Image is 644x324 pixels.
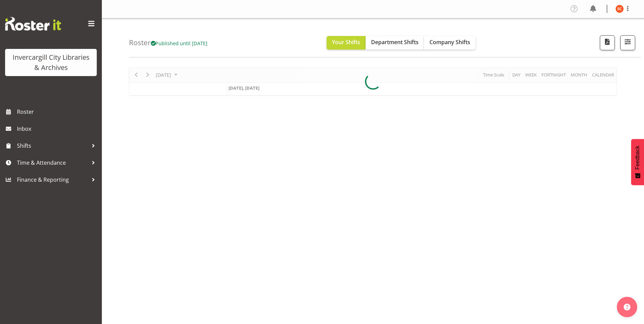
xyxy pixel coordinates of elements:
[615,5,624,13] img: serena-casey11690.jpg
[600,35,615,50] button: Download a PDF of the roster for the current day
[631,139,644,185] button: Feedback - Show survey
[424,36,476,50] button: Company Shifts
[17,124,98,134] span: Inbox
[129,39,208,47] h4: Roster
[5,17,61,31] img: Rosterit website logo
[17,141,88,151] span: Shifts
[624,304,630,310] img: help-xxl-2.png
[429,38,470,46] span: Company Shifts
[366,36,424,50] button: Department Shifts
[634,146,641,169] span: Feedback
[371,38,419,46] span: Department Shifts
[151,40,208,47] span: Published until [DATE]
[327,36,366,50] button: Your Shifts
[17,107,98,117] span: Roster
[17,175,88,185] span: Finance & Reporting
[620,35,635,50] button: Filter Shifts
[12,52,90,73] div: Invercargill City Libraries & Archives
[332,38,360,46] span: Your Shifts
[17,158,88,168] span: Time & Attendance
